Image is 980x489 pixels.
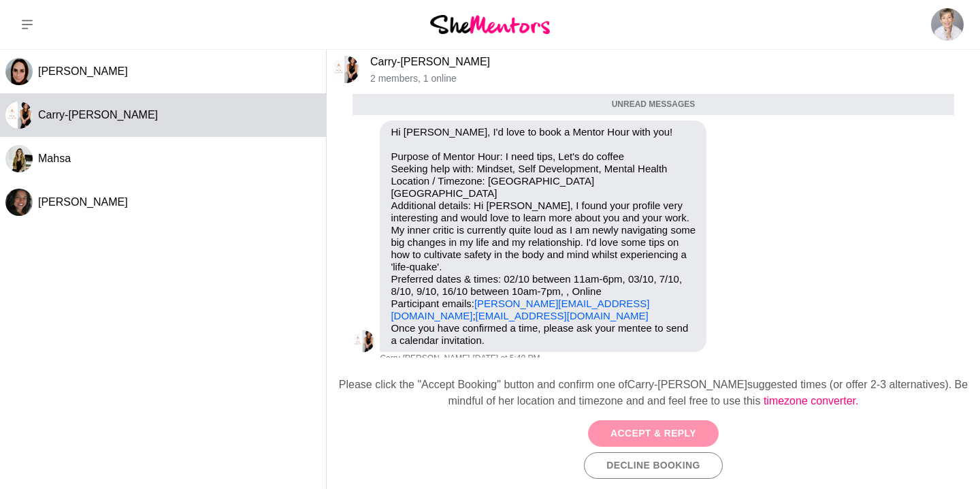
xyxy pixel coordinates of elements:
[38,153,71,164] span: Mahsa
[380,353,470,364] span: Carry-[PERSON_NAME]
[391,298,649,321] a: [PERSON_NAME][EMAIL_ADDRESS][DOMAIN_NAME]
[764,395,859,407] a: timezone converter.
[5,58,33,85] img: N
[353,94,953,116] div: Unread messages
[472,353,540,364] time: 2025-09-29T07:49:34.645Z
[931,8,964,41] img: Anita Balogh
[38,196,128,208] span: [PERSON_NAME]
[5,101,33,129] img: C
[353,330,374,352] img: C
[430,15,550,33] img: She Mentors Logo
[5,189,33,216] img: D
[391,322,696,347] p: Once you have confirmed a time, please ask your mentee to send a calendar invitation.
[38,109,158,121] span: Carry-[PERSON_NAME]
[391,126,696,138] p: Hi [PERSON_NAME], I'd love to book a Mentor Hour with you!
[338,377,969,409] div: Please click the "Accept Booking" button and confirm one of Carry-[PERSON_NAME] suggested times (...
[5,101,33,129] div: Carry-Louise Hansell
[391,151,696,322] p: Purpose of Mentor Hour: I need tips, Let's do coffee Seeking help with: Mindset, Self Development...
[5,145,33,172] div: Mahsa
[584,452,722,479] button: Decline Booking
[588,420,719,447] button: Accept & Reply
[370,56,490,67] a: Carry-[PERSON_NAME]
[332,56,359,83] img: C
[353,330,374,352] div: Carry-Louise Hansell
[370,73,975,84] p: 2 members , 1 online
[476,310,649,321] a: [EMAIL_ADDRESS][DOMAIN_NAME]
[5,58,33,85] div: Natalie Walsh
[332,56,359,83] div: Carry-Louise Hansell
[5,189,33,216] div: Dina Cooper
[38,65,128,77] span: [PERSON_NAME]
[5,145,33,172] img: M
